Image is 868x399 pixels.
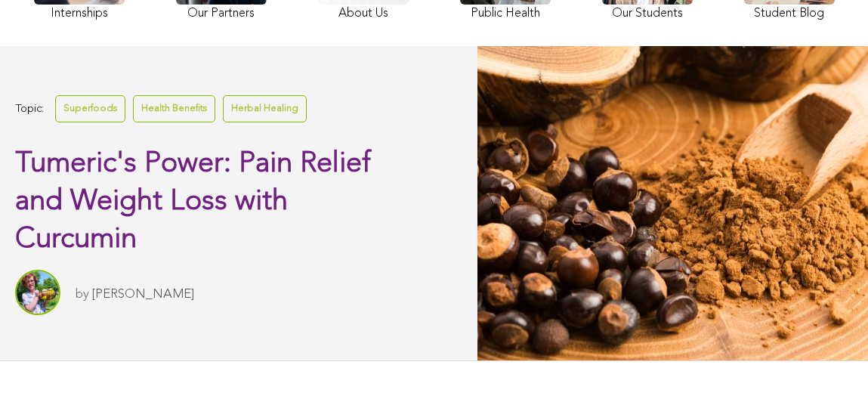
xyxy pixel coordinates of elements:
[15,99,44,119] span: Topic:
[76,288,89,301] span: by
[133,95,215,122] a: Health Benefits
[223,95,307,122] a: Herbal Healing
[92,288,194,301] a: [PERSON_NAME]
[55,95,125,122] a: Superfoods
[792,326,868,399] iframe: Chat Widget
[15,270,60,315] img: Rachel Thomas
[15,150,371,254] span: Tumeric's Power: Pain Relief and Weight Loss with Curcumin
